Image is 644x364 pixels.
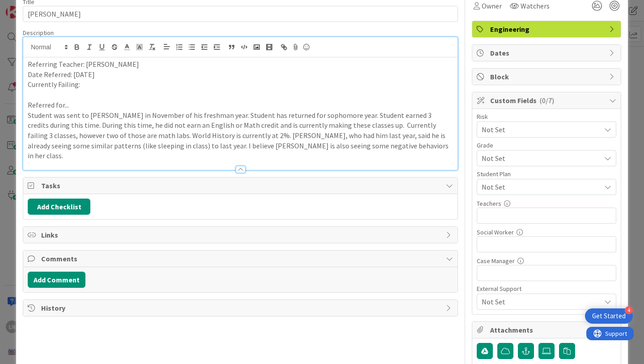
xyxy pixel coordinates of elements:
[477,142,616,148] div: Grade
[477,228,514,236] label: Social Worker
[41,303,441,313] span: History
[28,100,453,110] p: Referred for...
[28,59,453,69] p: Referring Teacher: [PERSON_NAME]
[482,296,601,307] span: Not Set
[41,230,441,240] span: Links
[482,182,601,192] span: Not Set
[19,1,41,12] span: Support
[490,95,605,106] span: Custom Fields
[41,253,441,264] span: Comments
[41,180,441,191] span: Tasks
[477,257,515,265] label: Case Manager
[585,308,633,324] div: Open Get Started checklist, remaining modules: 4
[28,79,453,90] p: Currently Failing:
[477,286,616,292] div: External Support
[28,272,85,288] button: Add Comment
[482,0,502,11] span: Owner
[477,199,501,208] label: Teachers
[23,29,54,37] span: Description
[482,123,596,136] span: Not Set
[482,152,596,165] span: Not Set
[521,0,550,11] span: Watchers
[490,325,605,335] span: Attachments
[490,48,605,58] span: Dates
[28,199,90,215] button: Add Checklist
[490,71,605,82] span: Block
[28,110,453,161] p: Student was sent to [PERSON_NAME] in November of his freshman year. Student has returned for soph...
[477,171,616,177] div: Student Plan
[592,312,626,321] div: Get Started
[28,69,453,80] p: Date Referred: [DATE]
[539,96,554,105] span: ( 0/7 )
[23,6,458,22] input: type card name here...
[490,24,605,35] span: Engineering
[625,306,633,314] div: 4
[477,113,616,120] div: Risk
